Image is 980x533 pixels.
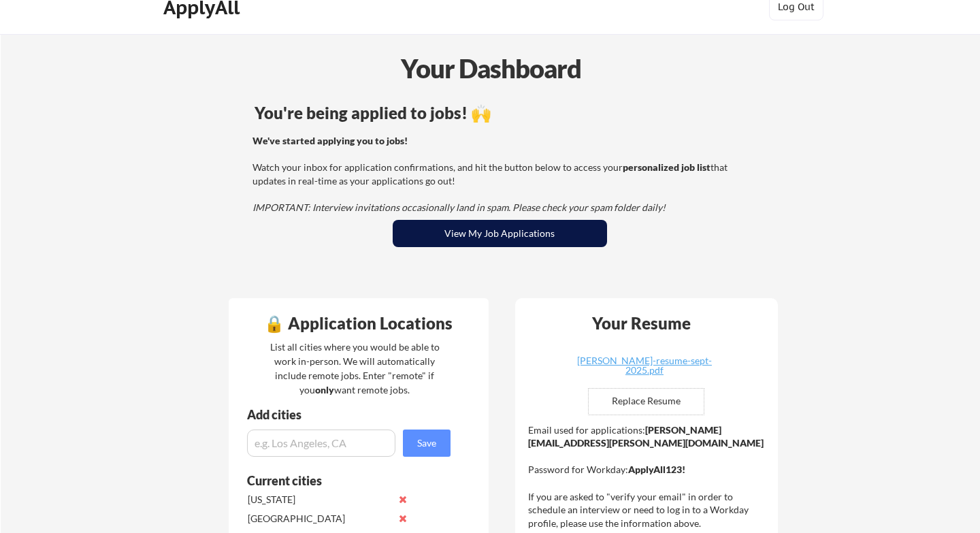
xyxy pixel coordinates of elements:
strong: We've started applying you to jobs! [252,135,408,146]
button: View My Job Applications [393,220,607,247]
strong: [PERSON_NAME][EMAIL_ADDRESS][PERSON_NAME][DOMAIN_NAME] [528,424,764,449]
div: [PERSON_NAME]-resume-sept-2025.pdf [563,356,725,375]
input: e.g. Los Angeles, CA [247,430,395,457]
div: Current cities [247,474,436,487]
em: IMPORTANT: Interview invitations occasionally land in spam. Please check your spam folder daily! [252,201,666,213]
div: List all cities where you would be able to work in-person. We will automatically include remote j... [261,340,448,397]
div: Add cities [247,408,454,421]
button: Save [403,430,451,457]
div: [US_STATE] [248,493,391,506]
div: Watch your inbox for application confirmations, and hit the button below to access your that upda... [252,134,743,214]
div: Your Dashboard [1,49,980,88]
div: Email used for applications: Password for Workday: If you are asked to "verify your email" in ord... [528,423,768,530]
strong: only [315,384,334,395]
strong: ApplyAll123! [628,464,685,475]
a: [PERSON_NAME]-resume-sept-2025.pdf [563,356,725,377]
div: [GEOGRAPHIC_DATA] [248,512,391,526]
div: Your Resume [574,315,709,332]
div: 🔒 Application Locations [232,315,485,332]
div: You're being applied to jobs! 🙌 [255,105,745,121]
strong: personalized job list [623,161,710,173]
